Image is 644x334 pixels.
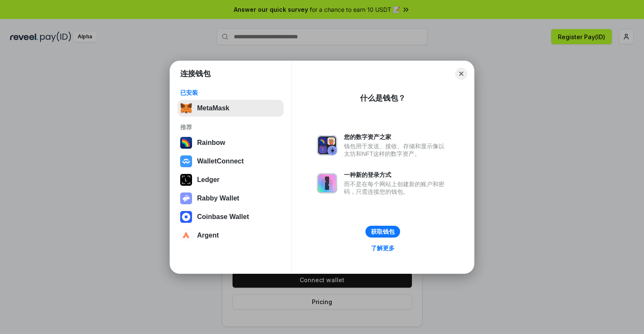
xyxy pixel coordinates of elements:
div: Argent [197,232,219,239]
div: Coinbase Wallet [197,213,249,221]
button: Argent [178,227,284,244]
img: svg+xml,%3Csvg%20xmlns%3D%22http%3A%2F%2Fwww.w3.org%2F2000%2Fsvg%22%20fill%3D%22none%22%20viewBox... [317,135,337,155]
div: 一种新的登录方式 [344,171,449,179]
div: 您的数字资产之家 [344,133,449,141]
div: WalletConnect [197,158,244,165]
div: MetaMask [197,104,229,112]
img: svg+xml,%3Csvg%20width%3D%2228%22%20height%3D%2228%22%20viewBox%3D%220%200%2028%2028%22%20fill%3D... [180,230,192,241]
div: Ledger [197,176,219,184]
img: svg+xml,%3Csvg%20xmlns%3D%22http%3A%2F%2Fwww.w3.org%2F2000%2Fsvg%22%20fill%3D%22none%22%20viewBox... [180,192,192,204]
h1: 连接钱包 [180,69,211,79]
div: Rabby Wallet [197,195,239,202]
div: 而不是在每个网站上创建新的账户和密码，只需连接您的钱包。 [344,180,449,195]
div: 钱包用于发送、接收、存储和显示像以太坊和NFT这样的数字资产。 [344,142,449,158]
button: Rainbow [178,134,284,151]
button: WalletConnect [178,153,284,170]
div: 推荐 [180,123,281,131]
img: svg+xml,%3Csvg%20width%3D%2228%22%20height%3D%2228%22%20viewBox%3D%220%200%2028%2028%22%20fill%3D... [180,211,192,223]
img: svg+xml,%3Csvg%20width%3D%22120%22%20height%3D%22120%22%20viewBox%3D%220%200%20120%20120%22%20fil... [180,137,192,149]
div: 已安装 [180,89,281,96]
div: Rainbow [197,139,225,147]
div: 了解更多 [371,244,395,252]
button: Ledger [178,171,284,188]
img: svg+xml,%3Csvg%20fill%3D%22none%22%20height%3D%2233%22%20viewBox%3D%220%200%2035%2033%22%20width%... [180,102,192,114]
button: Rabby Wallet [178,190,284,207]
a: 了解更多 [366,243,400,254]
button: MetaMask [178,100,284,117]
img: svg+xml,%3Csvg%20xmlns%3D%22http%3A%2F%2Fwww.w3.org%2F2000%2Fsvg%22%20fill%3D%22none%22%20viewBox... [317,173,337,193]
img: svg+xml,%3Csvg%20xmlns%3D%22http%3A%2F%2Fwww.w3.org%2F2000%2Fsvg%22%20width%3D%2228%22%20height%3... [180,174,192,186]
img: svg+xml,%3Csvg%20width%3D%2228%22%20height%3D%2228%22%20viewBox%3D%220%200%2028%2028%22%20fill%3D... [180,155,192,167]
button: Coinbase Wallet [178,208,284,225]
div: 获取钱包 [371,228,395,235]
button: 获取钱包 [365,226,400,238]
button: Close [455,68,467,80]
div: 什么是钱包？ [360,93,406,103]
